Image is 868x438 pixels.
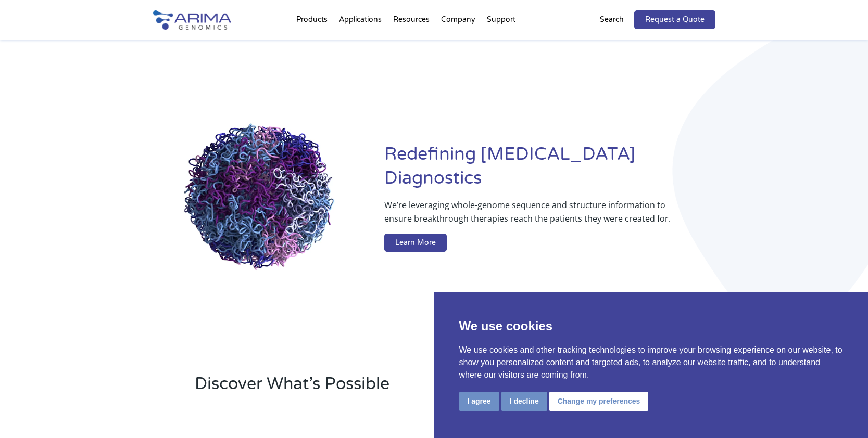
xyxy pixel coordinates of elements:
[549,392,649,411] button: Change my preferences
[195,372,567,404] h2: Discover What’s Possible
[600,13,624,27] p: Search
[459,392,499,411] button: I agree
[153,10,231,30] img: Arima-Genomics-logo
[384,234,447,252] a: Learn More
[384,143,715,198] h1: Redefining [MEDICAL_DATA] Diagnostics
[634,10,715,29] a: Request a Quote
[501,392,547,411] button: I decline
[384,198,673,234] p: We’re leveraging whole-genome sequence and structure information to ensure breakthrough therapies...
[459,344,844,381] p: We use cookies and other tracking technologies to improve your browsing experience on our website...
[459,317,844,336] p: We use cookies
